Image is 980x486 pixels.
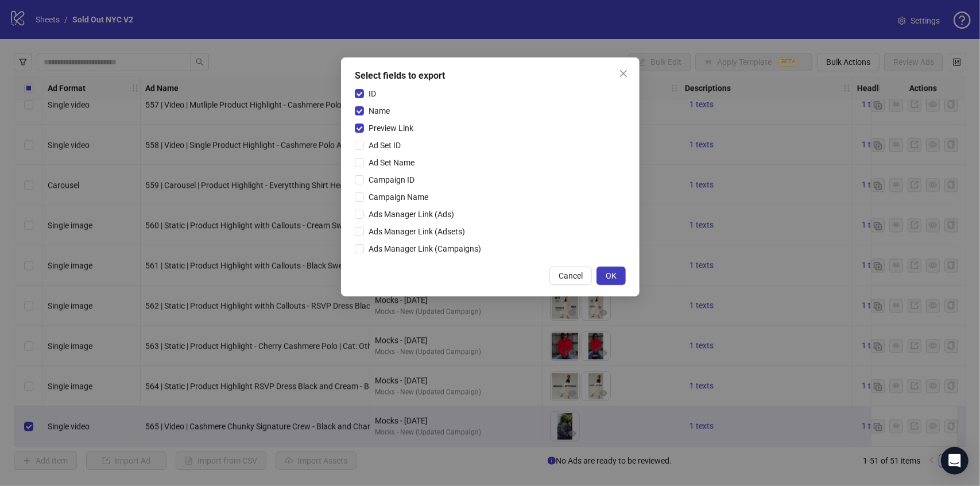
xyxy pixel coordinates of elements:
[364,105,394,117] span: Name
[364,139,405,152] span: Ad Set ID
[364,87,381,100] span: ID
[364,191,433,203] span: Campaign Name
[619,69,628,78] span: close
[606,271,617,280] span: OK
[559,271,583,280] span: Cancel
[364,122,418,134] span: Preview Link
[596,267,626,285] button: OK
[364,173,419,186] span: Campaign ID
[549,267,592,285] button: Cancel
[614,64,633,83] button: Close
[355,69,626,83] div: Select fields to export
[364,208,459,221] span: Ads Manager Link (Ads)
[941,447,969,475] div: Open Intercom Messenger
[364,225,470,238] span: Ads Manager Link (Adsets)
[364,156,419,169] span: Ad Set Name
[364,242,486,255] span: Ads Manager Link (Campaigns)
